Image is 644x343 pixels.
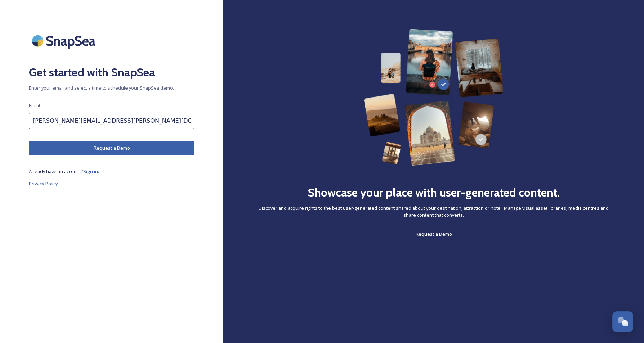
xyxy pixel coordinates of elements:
[416,231,452,237] span: Request a Demo
[29,141,194,155] button: Request a Demo
[252,205,615,218] span: Discover and acquire rights to the best user-generated content shared about your destination, att...
[29,113,194,129] input: john.doe@snapsea.io
[29,85,194,91] span: Enter your email and select a time to schedule your SnapSea demo.
[29,180,58,187] span: Privacy Policy
[29,179,194,188] a: Privacy Policy
[308,184,560,201] h2: Showcase your place with user-generated content.
[29,29,101,53] img: SnapSea Logo
[29,102,40,109] span: Email
[364,29,504,166] img: 63b42ca75bacad526042e722_Group%20154-p-800.png
[29,168,83,175] span: Already have an account?
[83,168,99,175] span: Sign in.
[612,311,633,332] button: Open Chat
[416,230,452,238] a: Request a Demo
[29,167,194,176] a: Already have an account?Sign in.
[29,64,194,81] h2: Get started with SnapSea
